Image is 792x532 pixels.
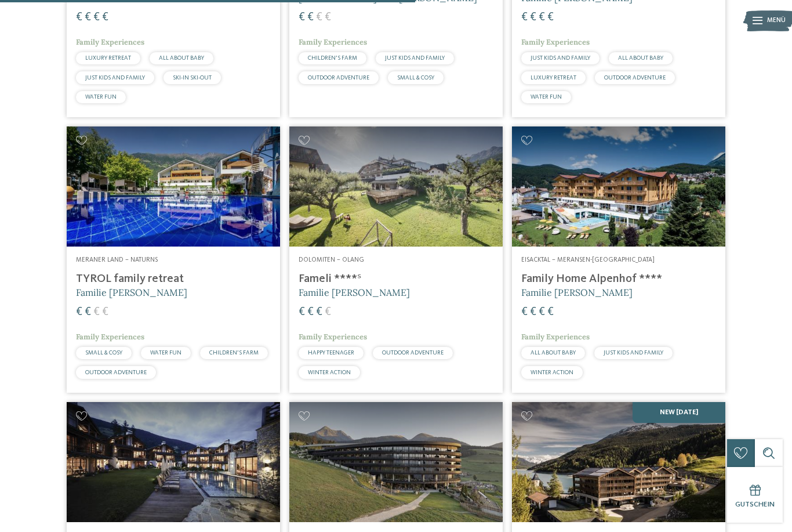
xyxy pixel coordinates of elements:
span: € [325,306,331,318]
span: € [530,306,536,318]
span: WATER FUN [150,350,181,356]
span: ALL ABOUT BABY [159,55,204,61]
span: CHILDREN’S FARM [308,55,357,61]
img: Familien Wellness Residence Tyrol **** [67,126,280,247]
span: OUTDOOR ADVENTURE [308,75,369,81]
span: JUST KIDS AND FAMILY [531,55,590,61]
span: Familie [PERSON_NAME] [299,287,410,298]
span: € [85,306,91,318]
span: € [299,12,305,23]
img: Post Alpina - Family Mountain Chalets ****ˢ [67,402,280,522]
img: Familienhotels gesucht? Hier findet ihr die besten! [289,126,503,247]
span: LUXURY RETREAT [531,75,576,81]
span: ALL ABOUT BABY [531,350,576,356]
span: Familie [PERSON_NAME] [521,287,633,298]
span: € [102,306,108,318]
a: Familienhotels gesucht? Hier findet ihr die besten! Dolomiten – Olang Fameli ****ˢ Familie [PERSO... [289,126,503,393]
span: JUST KIDS AND FAMILY [604,350,663,356]
span: € [76,306,82,318]
span: ALL ABOUT BABY [618,55,663,61]
span: OUTDOOR ADVENTURE [604,75,666,81]
span: JUST KIDS AND FAMILY [385,55,445,61]
span: € [547,306,554,318]
span: WATER FUN [85,94,117,100]
span: CHILDREN’S FARM [209,350,259,356]
span: € [316,12,322,23]
h4: Family Home Alpenhof **** [521,272,716,286]
span: € [316,306,322,318]
span: Dolomiten – Olang [299,256,364,263]
span: € [547,12,554,23]
span: € [307,306,314,318]
span: Family Experiences [299,332,367,342]
span: JUST KIDS AND FAMILY [85,75,145,81]
span: WINTER ACTION [531,370,573,375]
span: € [307,12,314,23]
a: Familienhotels gesucht? Hier findet ihr die besten! Eisacktal – Meransen-[GEOGRAPHIC_DATA] Family... [512,126,725,393]
img: Familienhotels gesucht? Hier findet ihr die besten! [512,402,725,522]
a: Familienhotels gesucht? Hier findet ihr die besten! Meraner Land – Naturns TYROL family retreat F... [67,126,280,393]
span: LUXURY RETREAT [85,55,131,61]
span: WATER FUN [531,94,562,100]
span: OUTDOOR ADVENTURE [382,350,444,356]
span: € [93,12,100,23]
span: € [102,12,108,23]
span: € [521,306,528,318]
span: € [539,306,545,318]
span: Eisacktal – Meransen-[GEOGRAPHIC_DATA] [521,256,655,263]
span: Meraner Land – Naturns [76,256,158,263]
span: € [93,306,100,318]
img: Familienhotels gesucht? Hier findet ihr die besten! [289,402,503,522]
span: SMALL & COSY [397,75,434,81]
span: € [539,12,545,23]
a: Gutschein [727,467,783,523]
span: Family Experiences [521,37,590,47]
span: SKI-IN SKI-OUT [173,75,212,81]
span: WINTER ACTION [308,370,351,375]
span: € [521,12,528,23]
span: OUTDOOR ADVENTURE [85,370,147,375]
span: € [85,12,91,23]
img: Family Home Alpenhof **** [512,126,725,247]
span: € [299,306,305,318]
span: Family Experiences [76,332,144,342]
span: HAPPY TEENAGER [308,350,354,356]
span: Gutschein [735,501,775,508]
span: € [325,12,331,23]
span: Familie [PERSON_NAME] [76,287,187,298]
h4: TYROL family retreat [76,272,271,286]
span: Family Experiences [521,332,590,342]
span: SMALL & COSY [85,350,122,356]
span: Family Experiences [299,37,367,47]
span: € [530,12,536,23]
span: Family Experiences [76,37,144,47]
span: € [76,12,82,23]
